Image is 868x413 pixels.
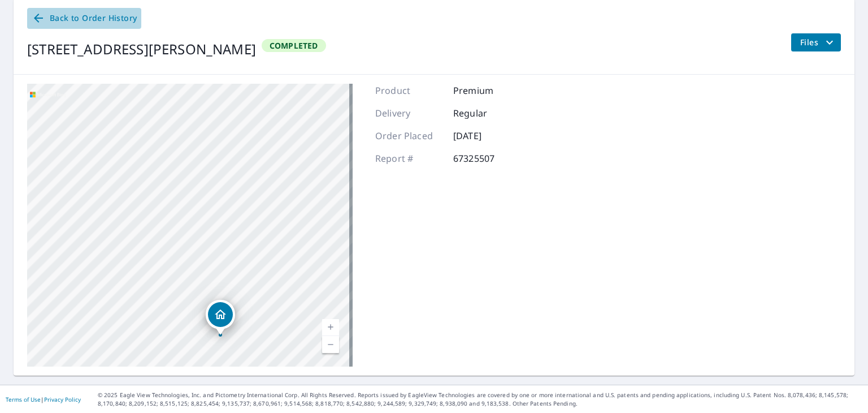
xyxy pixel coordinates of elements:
div: Dropped pin, building 1, Residential property, 4180 Oakridge Place Dr Winston Salem, NC 27107 [206,300,235,335]
span: Back to Order History [32,11,137,25]
p: Order Placed [375,129,443,143]
a: Privacy Policy [44,395,81,403]
p: Delivery [375,106,443,120]
p: Regular [453,106,521,120]
a: Current Level 18, Zoom Out [322,336,339,353]
p: [DATE] [453,129,521,143]
p: Premium [453,84,521,97]
p: © 2025 Eagle View Technologies, Inc. and Pictometry International Corp. All Rights Reserved. Repo... [98,391,862,408]
span: Files [800,36,836,49]
p: Report # [375,152,443,165]
p: | [6,396,81,403]
div: [STREET_ADDRESS][PERSON_NAME] [27,39,256,59]
p: 67325507 [453,152,521,165]
p: Product [375,84,443,97]
span: Completed [263,40,325,51]
a: Current Level 18, Zoom In [322,319,339,336]
a: Terms of Use [6,395,41,403]
button: filesDropdownBtn-67325507 [791,33,841,51]
a: Back to Order History [27,8,141,29]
